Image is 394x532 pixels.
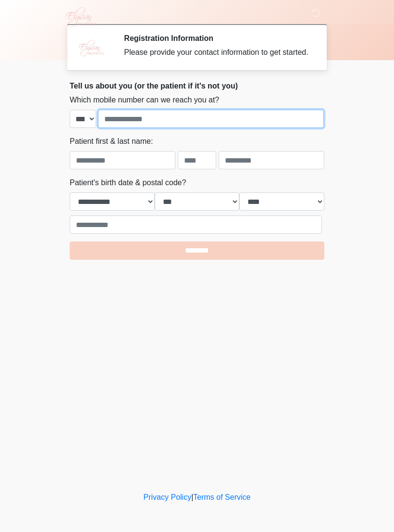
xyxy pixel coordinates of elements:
[124,34,310,43] h2: Registration Information
[70,81,324,90] h2: Tell us about you (or the patient if it's not you)
[124,47,310,58] div: Please provide your contact information to get started.
[144,493,192,501] a: Privacy Policy
[193,493,250,501] a: Terms of Service
[70,177,186,189] label: Patient's birth date & postal code?
[191,493,193,501] a: |
[70,94,219,106] label: Which mobile number can we reach you at?
[60,7,100,27] img: Elysian Aesthetics Logo
[70,136,153,147] label: Patient first & last name:
[77,34,106,63] img: Agent Avatar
